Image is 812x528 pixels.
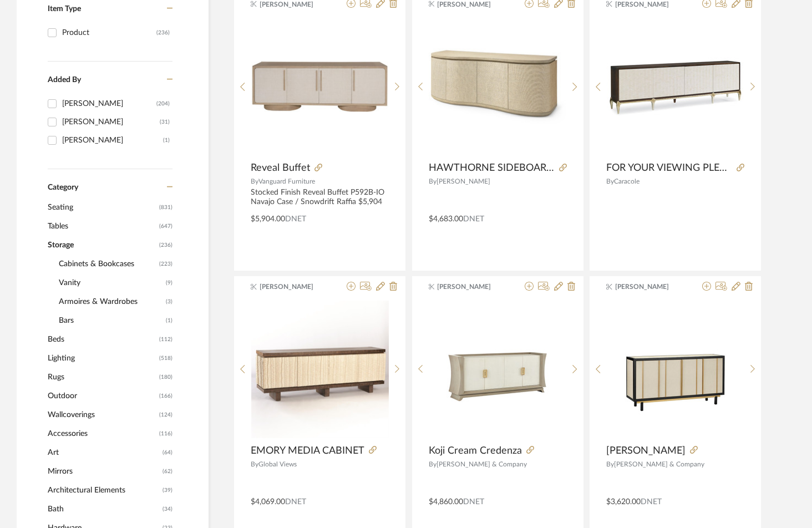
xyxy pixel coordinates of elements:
[159,255,172,273] span: (223)
[62,24,156,42] div: Product
[163,444,172,461] span: (64)
[251,215,285,223] span: $5,904.00
[62,113,160,131] div: [PERSON_NAME]
[463,215,484,223] span: DNET
[437,178,490,185] span: [PERSON_NAME]
[163,481,172,499] span: (39)
[159,349,172,367] span: (518)
[159,368,172,386] span: (180)
[166,312,172,329] span: (1)
[48,183,78,192] span: Category
[62,131,163,149] div: [PERSON_NAME]
[614,461,704,468] span: [PERSON_NAME] & Company
[251,498,285,506] span: $4,069.00
[641,498,662,506] span: DNET
[59,311,163,330] span: Bars
[156,24,170,42] div: (236)
[606,445,686,457] span: [PERSON_NAME]
[159,217,172,235] span: (647)
[606,162,732,174] span: FOR YOUR VIEWING PLEASURE
[260,282,329,292] span: [PERSON_NAME]
[59,292,163,311] span: Armoires & Wardrobes
[429,498,463,506] span: $4,860.00
[166,293,172,311] span: (3)
[429,35,566,138] img: HAWTHORNE SIDEBOARD, NATURAL
[159,387,172,405] span: (166)
[251,188,389,207] div: Stocked Finish Reveal Buffet P592B-IO Navajo Case / Snowdrift Raffia $5,904
[156,95,170,113] div: (204)
[258,178,315,185] span: Vanguard Furniture
[615,282,685,292] span: [PERSON_NAME]
[59,255,156,273] span: Cabinets & Bookcases
[48,368,156,387] span: Rugs
[48,405,156,424] span: Wallcoverings
[48,500,160,519] span: Bath
[159,425,172,443] span: (116)
[429,215,463,223] span: $4,683.00
[442,300,553,439] img: Koji Cream Credenza
[614,178,640,185] span: Caracole
[429,162,555,174] span: HAWTHORNE SIDEBOARD, NATURAL
[59,273,163,292] span: Vanity
[48,349,156,368] span: Lighting
[437,282,507,292] span: [PERSON_NAME]
[159,331,172,348] span: (112)
[607,57,744,115] img: FOR YOUR VIEWING PLEASURE
[429,461,437,468] span: By
[251,61,389,112] img: Reveal Buffet
[251,445,364,457] span: EMORY MEDIA CABINET
[251,178,258,185] span: By
[620,300,731,439] img: Deanna Raffia Credenza
[160,113,170,131] div: (31)
[159,406,172,424] span: (124)
[48,198,156,217] span: Seating
[159,199,172,216] span: (831)
[251,461,258,468] span: By
[163,131,170,149] div: (1)
[48,424,156,443] span: Accessories
[48,330,156,349] span: Beds
[48,481,160,500] span: Architectural Elements
[48,443,160,462] span: Art
[48,5,81,13] span: Item Type
[163,463,172,480] span: (62)
[166,274,172,292] span: (9)
[48,387,156,405] span: Outdoor
[429,445,522,457] span: Koji Cream Credenza
[48,236,156,255] span: Storage
[163,500,172,518] span: (34)
[48,217,156,236] span: Tables
[251,301,389,438] img: EMORY MEDIA CABINET
[463,498,484,506] span: DNET
[251,162,310,174] span: Reveal Buffet
[48,462,160,481] span: Mirrors
[285,498,306,506] span: DNET
[606,498,641,506] span: $3,620.00
[606,178,614,185] span: By
[159,236,172,254] span: (236)
[48,76,81,84] span: Added By
[258,461,297,468] span: Global Views
[429,178,437,185] span: By
[62,95,156,113] div: [PERSON_NAME]
[437,461,527,468] span: [PERSON_NAME] & Company
[285,215,306,223] span: DNET
[606,461,614,468] span: By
